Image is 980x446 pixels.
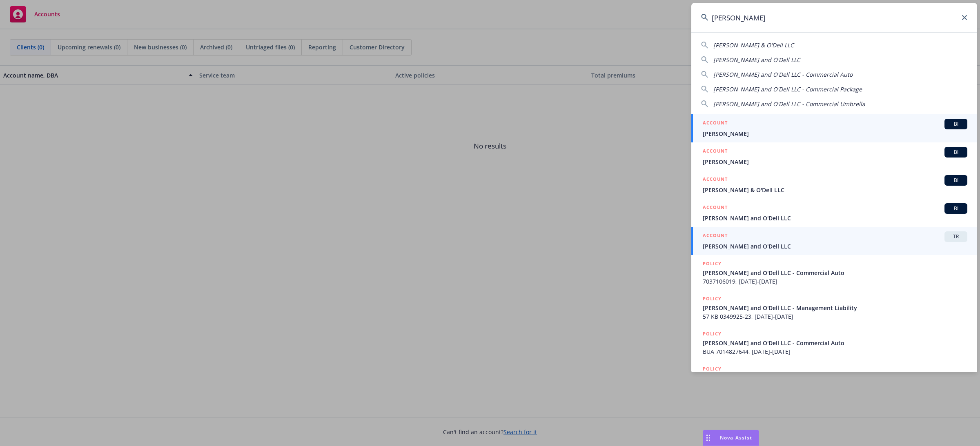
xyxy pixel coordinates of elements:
[703,231,728,241] h5: ACCOUNT
[713,85,862,93] span: [PERSON_NAME] and O'Dell LLC - Commercial Package
[691,325,977,360] a: POLICY[PERSON_NAME] and O'Dell LLC - Commercial AutoBUA 7014827644, [DATE]-[DATE]
[691,142,977,171] a: ACCOUNTBI[PERSON_NAME]
[703,304,967,312] span: [PERSON_NAME] and O'Dell LLC - Management Liability
[703,430,713,446] div: Drag to move
[948,177,964,184] span: BI
[691,227,977,255] a: ACCOUNTTR[PERSON_NAME] and O'Dell LLC
[703,339,967,347] span: [PERSON_NAME] and O'Dell LLC - Commercial Auto
[703,119,728,129] h5: ACCOUNT
[703,430,759,446] button: Nova Assist
[691,171,977,199] a: ACCOUNTBI[PERSON_NAME] & O'Dell LLC
[703,330,722,338] h5: POLICY
[703,203,728,213] h5: ACCOUNT
[703,268,967,277] span: [PERSON_NAME] and O'Dell LLC - Commercial Auto
[703,147,728,157] h5: ACCOUNT
[713,100,865,108] span: [PERSON_NAME] and O'Dell LLC - Commercial Umbrella
[691,255,977,290] a: POLICY[PERSON_NAME] and O'Dell LLC - Commercial Auto7037106019, [DATE]-[DATE]
[703,158,967,166] span: [PERSON_NAME]
[691,114,977,142] a: ACCOUNTBI[PERSON_NAME]
[691,3,977,32] input: Search...
[703,277,967,286] span: 7037106019, [DATE]-[DATE]
[703,260,722,268] h5: POLICY
[703,295,722,303] h5: POLICY
[703,214,967,222] span: [PERSON_NAME] and O'Dell LLC
[691,290,977,325] a: POLICY[PERSON_NAME] and O'Dell LLC - Management Liability57 KB 0349925-23, [DATE]-[DATE]
[703,186,967,194] span: [PERSON_NAME] & O'Dell LLC
[713,56,800,64] span: [PERSON_NAME] and O'Dell LLC
[703,175,728,185] h5: ACCOUNT
[691,199,977,227] a: ACCOUNTBI[PERSON_NAME] and O'Dell LLC
[713,71,853,78] span: [PERSON_NAME] and O'Dell LLC - Commercial Auto
[948,120,964,128] span: BI
[713,41,794,49] span: [PERSON_NAME] & O'Dell LLC
[720,434,752,441] span: Nova Assist
[948,149,964,156] span: BI
[691,360,977,395] a: POLICY
[948,205,964,212] span: BI
[703,129,967,138] span: [PERSON_NAME]
[703,312,967,321] span: 57 KB 0349925-23, [DATE]-[DATE]
[703,242,967,251] span: [PERSON_NAME] and O'Dell LLC
[703,365,722,373] h5: POLICY
[948,233,964,240] span: TR
[703,347,967,356] span: BUA 7014827644, [DATE]-[DATE]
